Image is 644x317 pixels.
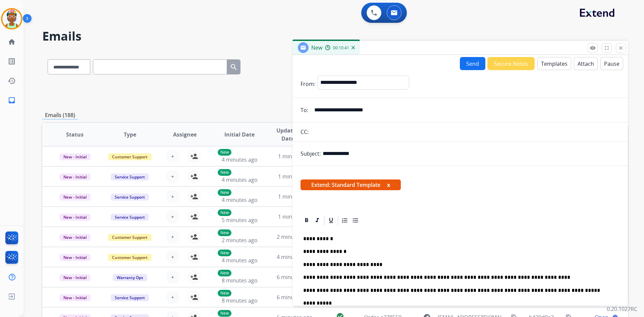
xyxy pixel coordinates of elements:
[166,190,179,203] button: +
[277,294,313,301] span: 6 minutes ago
[222,216,258,224] span: 5 minutes ago
[66,130,84,139] span: Status
[600,57,623,70] button: Pause
[42,111,78,119] p: Emails (188)
[218,169,231,176] p: New
[171,293,174,301] span: +
[278,153,311,160] span: 1 minute ago
[222,156,258,163] span: 4 minutes ago
[218,189,231,196] p: New
[537,57,571,70] button: Templates
[574,57,598,70] button: Attach
[171,233,174,241] span: +
[171,253,174,261] span: +
[59,274,91,281] span: New - Initial
[326,215,336,225] div: Underline
[277,273,313,281] span: 6 minutes ago
[108,153,152,160] span: Customer Support
[222,257,258,264] span: 4 minutes ago
[487,57,535,70] button: Secure Notes
[166,150,179,163] button: +
[222,196,258,204] span: 4 minutes ago
[340,215,350,225] div: Ordered List
[190,253,198,261] mat-icon: person_add
[302,215,312,225] div: Bold
[166,230,179,244] button: +
[111,294,149,301] span: Service Support
[222,176,258,183] span: 4 minutes ago
[111,214,149,221] span: Service Support
[590,45,596,51] mat-icon: remove_red_eye
[113,274,147,281] span: Warranty Ops
[218,310,231,317] p: New
[190,273,198,281] mat-icon: person_add
[8,77,16,85] mat-icon: history
[218,229,231,236] p: New
[59,173,91,180] span: New - Initial
[59,153,91,160] span: New - Initial
[311,44,322,51] span: New
[111,194,149,201] span: Service Support
[166,170,179,183] button: +
[273,126,303,143] span: Updated Date
[166,290,179,304] button: +
[171,193,174,201] span: +
[190,233,198,241] mat-icon: person_add
[190,293,198,301] mat-icon: person_add
[108,254,152,261] span: Customer Support
[8,57,16,65] mat-icon: list_alt
[301,150,321,158] p: Subject:
[59,234,91,241] span: New - Initial
[278,213,311,220] span: 1 minute ago
[2,9,21,28] img: avatar
[218,250,231,256] p: New
[312,215,322,225] div: Italic
[171,172,174,180] span: +
[230,63,238,71] mat-icon: search
[218,270,231,276] p: New
[171,152,174,160] span: +
[301,128,309,136] p: CC:
[277,253,313,261] span: 4 minutes ago
[108,234,152,241] span: Customer Support
[59,294,91,301] span: New - Initial
[222,297,258,304] span: 8 minutes ago
[222,277,258,284] span: 8 minutes ago
[618,45,624,51] mat-icon: close
[604,45,610,51] mat-icon: fullscreen
[190,193,198,201] mat-icon: person_add
[8,96,16,104] mat-icon: inbox
[190,172,198,180] mat-icon: person_add
[278,193,311,200] span: 1 minute ago
[166,210,179,223] button: +
[190,213,198,221] mat-icon: person_add
[301,106,308,114] p: To:
[171,273,174,281] span: +
[607,305,637,313] p: 0.20.1027RC
[166,250,179,264] button: +
[166,270,179,284] button: +
[42,30,628,43] h2: Emails
[277,233,313,241] span: 2 minutes ago
[8,38,16,46] mat-icon: home
[301,80,315,88] p: From:
[278,173,311,180] span: 1 minute ago
[351,215,361,225] div: Bullet List
[218,149,231,156] p: New
[190,152,198,160] mat-icon: person_add
[124,130,136,139] span: Type
[59,254,91,261] span: New - Initial
[173,130,197,139] span: Assignee
[333,45,349,51] span: 00:10:41
[59,194,91,201] span: New - Initial
[171,213,174,221] span: +
[59,214,91,221] span: New - Initial
[224,130,255,139] span: Initial Date
[111,173,149,180] span: Service Support
[222,236,258,244] span: 2 minutes ago
[301,179,401,190] span: Extend: Standard Template
[218,290,231,297] p: New
[460,57,485,70] button: Send
[387,181,390,189] button: x
[218,209,231,216] p: New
